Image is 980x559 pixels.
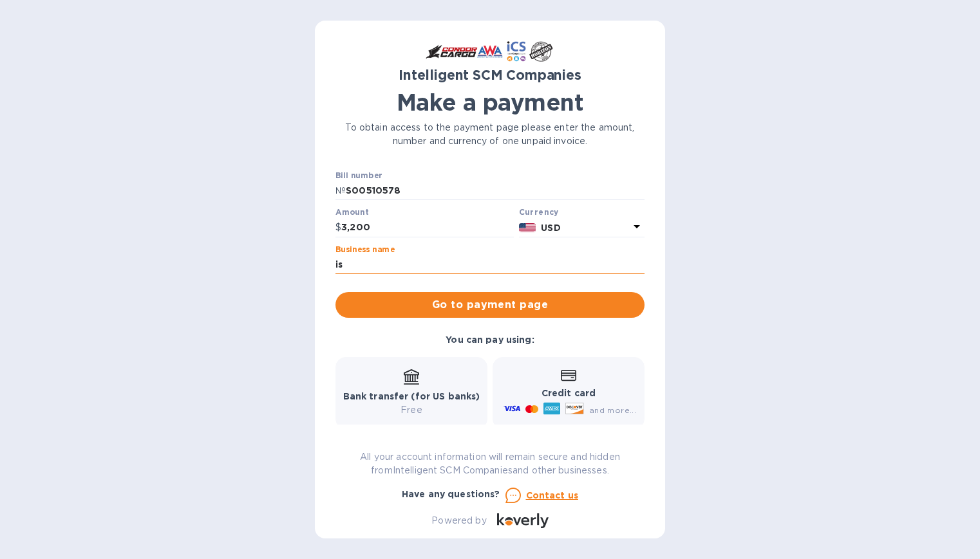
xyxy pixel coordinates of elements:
h1: Make a payment [335,89,645,116]
input: Enter bill number [346,181,645,201]
input: Enter business name [335,255,645,275]
b: Credit card [542,388,596,398]
img: USD [519,223,536,232]
label: Business name [335,246,395,253]
span: and more... [589,405,636,415]
b: Have any questions? [402,489,500,499]
b: Bank transfer (for US banks) [343,391,480,401]
p: To obtain access to the payment page please enter the amount, number and currency of one unpaid i... [335,121,645,148]
p: All your account information will remain secure and hidden from Intelligent SCM Companies and oth... [335,450,645,477]
b: You can pay using: [446,334,534,345]
input: 0.00 [341,218,514,237]
b: USD [541,223,560,233]
span: Go to payment page [346,297,634,313]
label: Amount [335,209,368,217]
u: Contact us [526,490,579,500]
b: Intelligent SCM Companies [399,67,581,83]
b: Currency [519,207,559,217]
label: Bill number [335,172,382,179]
p: Free [343,403,480,417]
p: $ [335,221,341,234]
p: № [335,184,346,197]
button: Go to payment page [335,292,645,318]
p: Powered by [431,514,486,527]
